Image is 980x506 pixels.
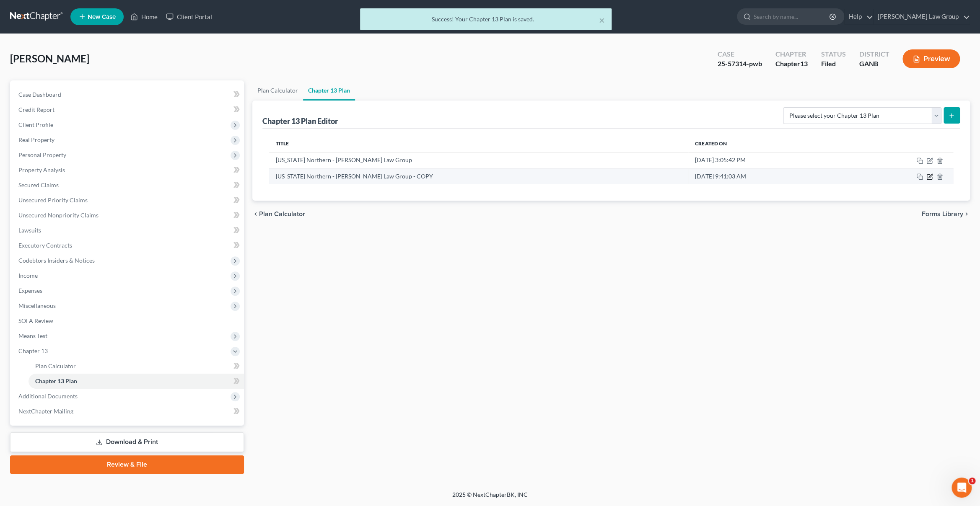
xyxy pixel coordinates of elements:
[35,377,77,385] span: Chapter 13 Plan
[688,168,846,184] td: [DATE] 9:41:03 AM
[18,287,42,294] span: Expenses
[269,152,689,168] td: [US_STATE] Northern - [PERSON_NAME] Law Group
[18,121,53,128] span: Client Profile
[10,432,244,452] a: Download & Print
[252,80,303,101] a: Plan Calculator
[12,404,244,419] a: NextChapter Mailing
[269,168,689,184] td: [US_STATE] Northern - [PERSON_NAME] Law Group - COPY
[29,374,244,389] a: Chapter 13 Plan
[252,211,259,217] i: chevron_left
[12,178,244,193] a: Secured Claims
[963,211,970,217] i: chevron_right
[18,317,53,324] span: SOFA Review
[800,59,807,67] span: 13
[18,227,41,234] span: Lawsuits
[688,152,846,168] td: [DATE] 3:05:42 PM
[18,302,56,309] span: Miscellaneous
[922,211,963,217] span: Forms Library
[18,212,99,219] span: Unsecured Nonpriority Claims
[18,242,72,249] span: Executory Contracts
[12,208,244,223] a: Unsecured Nonpriority Claims
[688,135,846,152] th: Created On
[18,196,88,204] span: Unsecured Priority Claims
[12,163,244,178] a: Property Analysis
[12,87,244,102] a: Case Dashboard
[18,332,47,339] span: Means Test
[12,193,244,208] a: Unsecured Priority Claims
[859,49,889,59] div: District
[18,151,66,158] span: Personal Property
[259,211,305,217] span: Plan Calculator
[262,116,338,126] div: Chapter 13 Plan Editor
[367,15,605,23] div: Success! Your Chapter 13 Plan is saved.
[18,408,73,415] span: NextChapter Mailing
[821,59,845,69] div: Filed
[18,181,59,188] span: Secured Claims
[18,91,61,98] span: Case Dashboard
[775,49,807,59] div: Chapter
[922,211,970,217] button: Forms Library chevron_right
[18,272,38,279] span: Income
[951,478,972,498] iframe: Intercom live chat
[252,211,305,217] button: chevron_left Plan Calculator
[775,59,807,69] div: Chapter
[12,102,244,117] a: Credit Report
[303,80,355,101] a: Chapter 13 Plan
[12,313,244,328] a: SOFA Review
[29,359,244,374] a: Plan Calculator
[18,136,54,143] span: Real Property
[859,59,889,69] div: GANB
[12,238,244,253] a: Executory Contracts
[10,52,89,65] span: [PERSON_NAME]
[18,106,54,113] span: Credit Report
[18,166,65,173] span: Property Analysis
[251,491,729,506] div: 2025 © NextChapterBK, INC
[821,49,845,59] div: Status
[269,135,689,152] th: Title
[18,392,78,400] span: Additional Documents
[18,257,95,264] span: Codebtors Insiders & Notices
[717,59,762,69] div: 25-57314-pwb
[969,478,975,484] span: 1
[35,362,76,369] span: Plan Calculator
[10,455,244,474] a: Review & File
[717,49,762,59] div: Case
[12,223,244,238] a: Lawsuits
[18,347,48,354] span: Chapter 13
[902,49,960,68] button: Preview
[599,15,605,25] button: ×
